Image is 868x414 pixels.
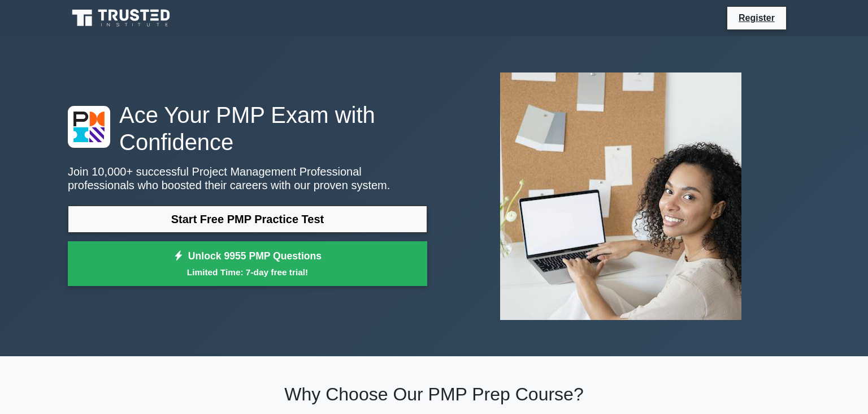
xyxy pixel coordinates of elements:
[68,165,427,192] p: Join 10,000+ successful Project Management Professional professionals who boosted their careers w...
[68,383,800,405] h2: Why Choose Our PMP Prep Course?
[68,241,427,287] a: Unlock 9955 PMP QuestionsLimited Time: 7-day free trial!
[68,206,427,233] a: Start Free PMP Practice Test
[732,11,782,25] a: Register
[68,101,427,156] h1: Ace Your PMP Exam with Confidence
[82,266,413,279] small: Limited Time: 7-day free trial!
